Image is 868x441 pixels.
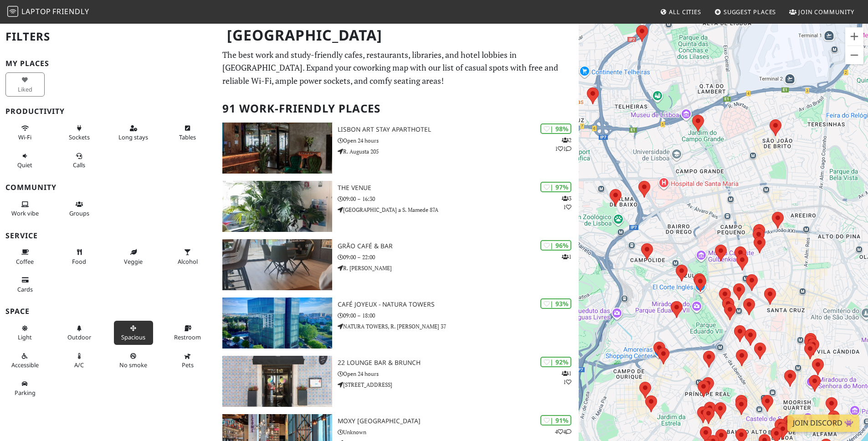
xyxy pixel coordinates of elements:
[5,121,45,145] button: Wi-Fi
[5,376,45,400] button: Parking
[60,197,99,221] button: Groups
[114,245,153,269] button: Veggie
[114,349,153,373] button: No smoke
[69,209,89,217] span: Group tables
[338,195,579,203] p: 09:00 – 16:30
[5,23,211,51] h2: Filters
[15,389,36,397] span: Parking
[540,123,571,134] div: | 98%
[5,183,211,192] h3: Community
[656,4,705,20] a: All Cities
[222,297,332,349] img: Café Joyeux - Natura Towers
[5,349,45,373] button: Accessible
[338,428,579,436] p: Unknown
[5,231,211,240] h3: Service
[179,133,196,141] span: Work-friendly tables
[60,245,99,269] button: Food
[338,311,579,320] p: 09:00 – 18:00
[5,107,211,116] h3: Productivity
[562,252,571,261] p: 1
[338,242,579,250] h3: Grão Café & Bar
[555,136,571,153] p: 2 1 1
[338,301,579,308] h3: Café Joyeux - Natura Towers
[217,239,579,290] a: Grão Café & Bar | 96% 1 Grão Café & Bar 09:00 – 22:00 R. [PERSON_NAME]
[217,297,579,349] a: Café Joyeux - Natura Towers | 93% Café Joyeux - Natura Towers 09:00 – 18:00 NATURA TOWERS, R. [PE...
[18,333,32,341] span: Natural light
[60,121,99,145] button: Sockets
[60,349,99,373] button: A/C
[562,194,571,211] p: 3 1
[555,427,571,436] p: 4 4
[168,121,207,145] button: Tables
[711,4,780,20] a: Suggest Places
[114,121,153,145] button: Long stays
[69,133,90,141] span: Power sockets
[11,209,39,217] span: People working
[222,123,332,174] img: Lisbon Art Stay Aparthotel
[222,239,332,290] img: Grão Café & Bar
[222,95,573,123] h2: 91 Work-Friendly Places
[724,8,776,16] span: Suggest Places
[540,240,571,251] div: | 96%
[338,147,579,156] p: R. Augusta 205
[540,357,571,367] div: | 92%
[118,133,148,141] span: Long stays
[7,4,89,20] a: LaptopFriendly LaptopFriendly
[174,333,201,341] span: Restroom
[338,359,579,367] h3: 22 Lounge Bar & Brunch
[217,123,579,174] a: Lisbon Art Stay Aparthotel | 98% 211 Lisbon Art Stay Aparthotel Open 24 hours R. Augusta 205
[60,321,99,345] button: Outdoor
[5,307,211,316] h3: Space
[168,245,207,269] button: Alcohol
[338,322,579,331] p: NATURA TOWERS, R. [PERSON_NAME] 37
[121,333,145,341] span: Spacious
[217,181,579,232] a: The VENUE | 97% 31 The VENUE 09:00 – 16:30 [GEOGRAPHIC_DATA] a S. Mamede 87A
[338,264,579,272] p: R. [PERSON_NAME]
[21,6,51,16] span: Laptop
[182,361,194,369] span: Pet friendly
[5,59,211,68] h3: My Places
[5,272,45,297] button: Cards
[73,161,85,169] span: Video/audio calls
[338,136,579,145] p: Open 24 hours
[338,205,579,214] p: [GEOGRAPHIC_DATA] a S. Mamede 87A
[17,285,33,293] span: Credit cards
[338,369,579,378] p: Open 24 hours
[540,298,571,309] div: | 93%
[338,253,579,262] p: 09:00 – 22:00
[124,257,143,266] span: Veggie
[338,380,579,389] p: [STREET_ADDRESS]
[338,184,579,192] h3: The VENUE
[669,8,701,16] span: All Cities
[168,321,207,345] button: Restroom
[338,417,579,425] h3: Moxy [GEOGRAPHIC_DATA]
[798,8,854,16] span: Join Community
[5,245,45,269] button: Coffee
[18,133,31,141] span: Stable Wi-Fi
[786,4,858,20] a: Join Community
[168,349,207,373] button: Pets
[11,361,39,369] span: Accessible
[222,48,573,87] p: The best work and study-friendly cafes, restaurants, libraries, and hotel lobbies in [GEOGRAPHIC_...
[60,149,99,173] button: Calls
[72,257,86,266] span: Food
[114,321,153,345] button: Spacious
[5,321,45,345] button: Light
[16,257,34,266] span: Coffee
[5,197,45,221] button: Work vibe
[5,149,45,173] button: Quiet
[7,6,18,17] img: LaptopFriendly
[540,415,571,426] div: | 91%
[178,257,198,266] span: Alcohol
[540,182,571,192] div: | 97%
[52,6,89,16] span: Friendly
[222,356,332,407] img: 22 Lounge Bar & Brunch
[67,333,91,341] span: Outdoor area
[17,161,32,169] span: Quiet
[338,126,579,133] h3: Lisbon Art Stay Aparthotel
[74,361,84,369] span: Air conditioned
[222,181,332,232] img: The VENUE
[217,356,579,407] a: 22 Lounge Bar & Brunch | 92% 11 22 Lounge Bar & Brunch Open 24 hours [STREET_ADDRESS]
[119,361,147,369] span: Smoke free
[845,27,863,46] button: Zoom in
